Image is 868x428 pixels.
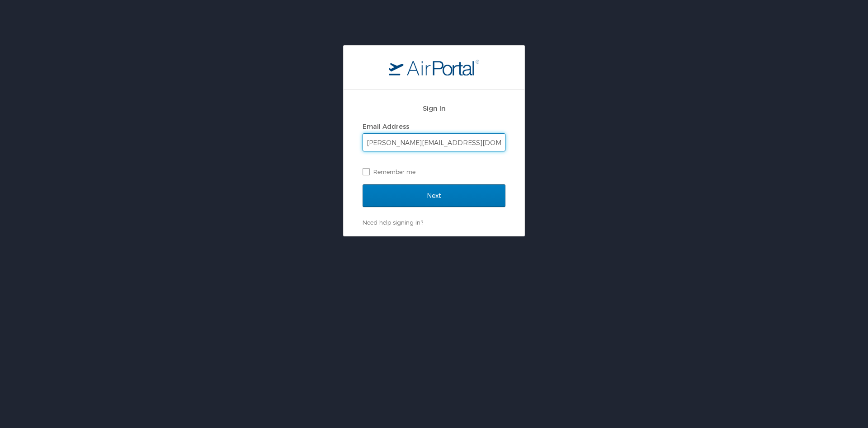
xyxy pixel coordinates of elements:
h2: Sign In [363,103,505,113]
a: Need help signing in? [363,219,423,226]
input: Next [363,184,505,207]
label: Remember me [363,165,505,179]
img: logo [389,59,479,75]
label: Email Address [363,122,409,130]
